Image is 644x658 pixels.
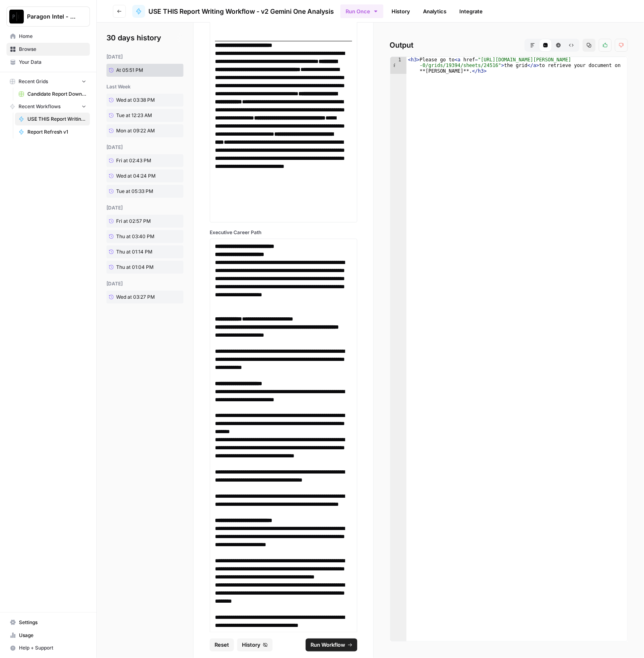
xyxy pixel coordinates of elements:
[106,291,167,304] a: Wed at 03:27 PM
[116,248,152,256] span: Thu at 01:14 PM
[19,59,86,66] span: Your Data
[15,113,90,126] a: USE THIS Report Writing Workflow - v2 Gemini One Analysis
[387,5,415,18] a: History
[306,639,357,652] button: Run Workflow
[6,6,90,27] button: Workspace: Paragon Intel - Bill / Ty / Colby R&D
[6,56,90,69] a: Your Data
[116,233,154,240] span: Thu at 03:40 PM
[390,39,628,52] h2: Output
[6,75,90,88] button: Recent Grids
[106,261,167,274] a: Thu at 01:04 PM
[6,642,90,655] button: Help + Support
[19,33,86,40] span: Home
[106,94,167,107] a: Wed at 03:38 PM
[106,204,183,212] div: [DATE]
[454,5,488,18] a: Integrate
[19,645,86,652] span: Help + Support
[148,6,334,16] span: USE THIS Report Writing Workflow - v2 Gemini One Analysis
[19,103,60,110] span: Recent Workflows
[19,78,48,85] span: Recent Grids
[9,9,24,24] img: Paragon Intel - Bill / Ty / Colby R&D Logo
[6,616,90,629] a: Settings
[390,57,398,63] span: Info, read annotations row 1
[106,215,167,228] a: Fri at 02:57 PM
[210,639,234,652] button: Reset
[237,639,273,652] button: History
[390,57,406,74] div: 1
[116,127,155,134] span: Mon at 09:22 AM
[27,128,86,136] span: Report Refresh v1
[116,172,156,180] span: Wed at 04:24 PM
[215,641,229,649] span: Reset
[340,4,383,18] button: Run Once
[6,43,90,56] a: Browse
[116,96,155,104] span: Wed at 03:38 PM
[27,13,76,21] span: Paragon Intel - Bill / Ty / [PERSON_NAME] R&D
[116,112,152,119] span: Tue at 12:23 AM
[106,144,183,151] div: [DATE]
[15,126,90,138] a: Report Refresh v1
[6,629,90,642] a: Usage
[106,83,183,90] div: last week
[210,229,357,236] label: Executive Career Path
[242,641,261,649] span: History
[116,293,155,301] span: Wed at 03:27 PM
[19,619,86,626] span: Settings
[106,170,167,182] a: Wed at 04:24 PM
[106,245,167,258] a: Thu at 01:14 PM
[27,90,86,98] span: Candidate Report Download Sheet
[19,632,86,639] span: Usage
[6,101,90,113] button: Recent Workflows
[106,124,167,137] a: Mon at 09:22 AM
[15,88,90,101] a: Candidate Report Download Sheet
[106,32,183,44] h2: 30 days history
[19,46,86,53] span: Browse
[106,154,167,167] a: Fri at 02:43 PM
[311,641,345,649] span: Run Workflow
[106,230,167,243] a: Thu at 03:40 PM
[132,5,334,18] a: USE THIS Report Writing Workflow - v2 Gemini One Analysis
[116,264,154,271] span: Thu at 01:04 PM
[116,157,151,164] span: Fri at 02:43 PM
[6,30,90,43] a: Home
[106,109,167,122] a: Tue at 12:23 AM
[116,218,151,225] span: Fri at 02:57 PM
[106,185,167,198] a: Tue at 05:33 PM
[116,188,153,195] span: Tue at 05:33 PM
[418,5,451,18] a: Analytics
[116,67,143,74] span: At 05:51 PM
[27,115,86,123] span: USE THIS Report Writing Workflow - v2 Gemini One Analysis
[106,64,167,77] a: At 05:51 PM
[106,280,183,287] div: [DATE]
[106,53,183,61] div: [DATE]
